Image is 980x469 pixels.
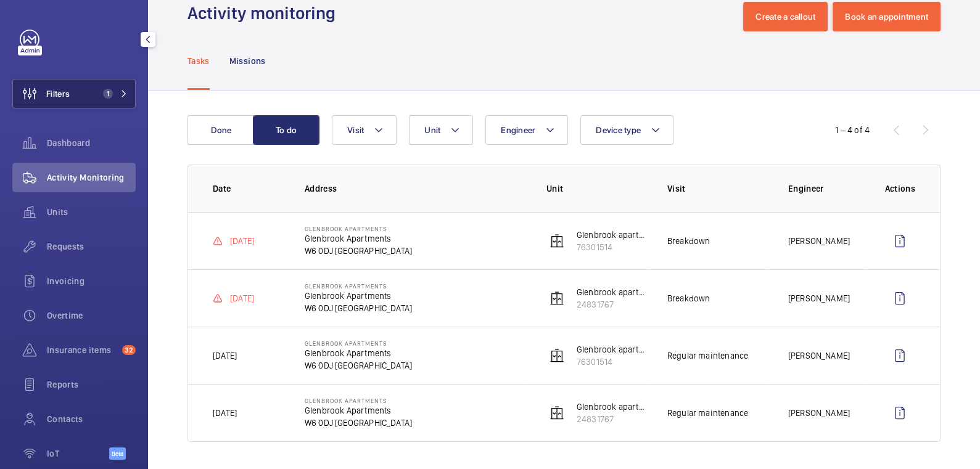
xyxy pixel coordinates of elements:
[187,115,254,145] button: Done
[187,2,343,25] h1: Activity monitoring
[305,290,412,302] p: Glenbrook Apartments
[550,348,564,363] img: elevator.svg
[667,182,768,195] p: Visit
[305,282,412,290] p: Glenbrook Apartments
[577,401,648,413] p: Glenbrook apartments right hand lift
[550,291,564,306] img: elevator.svg
[230,292,254,304] p: [DATE]
[885,182,915,195] p: Actions
[577,356,648,368] p: 76301514
[12,79,136,108] button: Filters1
[305,225,412,232] p: Glenbrook Apartments
[833,2,941,31] button: Book an appointment
[788,292,850,304] p: [PERSON_NAME]
[47,206,136,218] span: Units
[213,407,237,419] p: [DATE]
[47,309,136,322] span: Overtime
[213,349,237,362] p: [DATE]
[667,235,710,247] p: Breakdown
[47,171,136,184] span: Activity Monitoring
[577,413,648,425] p: 24831767
[305,232,412,245] p: Glenbrook Apartments
[305,182,527,195] p: Address
[305,359,412,372] p: W6 0DJ [GEOGRAPHIC_DATA]
[332,115,397,145] button: Visit
[596,125,641,135] span: Device type
[667,349,748,362] p: Regular maintenance
[46,88,70,100] span: Filters
[47,275,136,287] span: Invoicing
[305,302,412,314] p: W6 0DJ [GEOGRAPHIC_DATA]
[788,182,865,195] p: Engineer
[667,292,710,304] p: Breakdown
[424,125,440,135] span: Unit
[229,55,266,67] p: Missions
[743,2,828,31] button: Create a callout
[47,413,136,425] span: Contacts
[788,235,850,247] p: [PERSON_NAME]
[187,55,210,67] p: Tasks
[501,125,535,135] span: Engineer
[835,124,870,136] div: 1 – 4 of 4
[577,343,648,356] p: Glenbrook apartments left hand lift
[213,182,285,195] p: Date
[577,286,648,298] p: Glenbrook apartments right hand lift
[788,349,850,362] p: [PERSON_NAME]
[47,344,117,356] span: Insurance items
[409,115,473,145] button: Unit
[47,137,136,149] span: Dashboard
[253,115,319,145] button: To do
[305,347,412,359] p: Glenbrook Apartments
[577,298,648,311] p: 24831767
[305,245,412,257] p: W6 0DJ [GEOGRAPHIC_DATA]
[580,115,673,145] button: Device type
[667,407,748,419] p: Regular maintenance
[550,234,564,248] img: elevator.svg
[103,89,113,99] span: 1
[109,447,126,460] span: Beta
[305,404,412,417] p: Glenbrook Apartments
[577,241,648,253] p: 76301514
[305,397,412,404] p: Glenbrook Apartments
[550,406,564,420] img: elevator.svg
[230,235,254,247] p: [DATE]
[122,345,136,355] span: 32
[47,378,136,391] span: Reports
[577,229,648,241] p: Glenbrook apartments left hand lift
[47,447,109,460] span: IoT
[305,417,412,429] p: W6 0DJ [GEOGRAPHIC_DATA]
[788,407,850,419] p: [PERSON_NAME]
[347,125,364,135] span: Visit
[305,340,412,347] p: Glenbrook Apartments
[47,240,136,253] span: Requests
[546,182,648,195] p: Unit
[485,115,568,145] button: Engineer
